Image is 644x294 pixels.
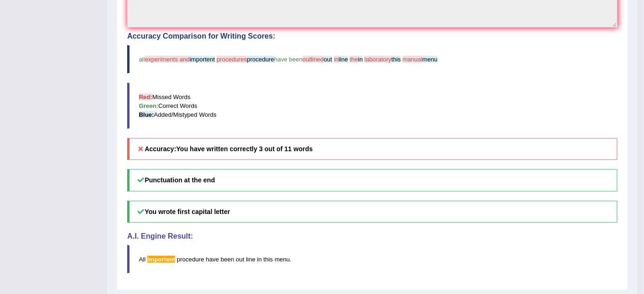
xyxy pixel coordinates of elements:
[246,256,255,263] span: line
[139,102,158,109] b: Green:
[217,56,247,63] span: procedures
[403,56,423,63] span: manual
[127,83,617,129] blockquote: Missed Words Correct Words Added/Mistyped Words
[206,256,219,263] span: have
[177,256,205,263] span: procedure
[139,111,154,118] b: Blue:
[339,56,348,63] span: line
[302,56,324,63] span: outlined
[127,138,617,160] h5: Accuracy:
[334,56,339,63] span: in
[236,256,244,263] span: out
[257,256,262,263] span: in
[274,56,303,63] span: have been
[127,245,617,274] blockquote: .
[350,56,358,63] span: the
[264,256,273,263] span: this
[176,145,313,153] b: You have written correctly 3 out of 11 words
[127,169,617,191] h5: Punctuation at the end
[423,56,438,63] span: menu
[145,56,190,63] span: experiments and
[127,201,617,223] h5: You wrote first capital letter
[190,56,215,63] span: importent
[139,56,145,63] span: all
[127,232,617,241] h4: A.I. Engine Result:
[324,56,332,63] span: out
[139,94,152,100] b: Red:
[274,256,290,263] span: menu
[139,256,145,263] span: All
[127,32,617,40] h4: Accuracy Comparison for Writing Scores:
[364,56,391,63] span: laboratory
[391,56,401,63] span: this
[221,256,234,263] span: been
[247,56,274,63] span: procedure
[358,56,363,63] span: in
[147,256,175,263] span: Possible spelling mistake found. (did you mean: important)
